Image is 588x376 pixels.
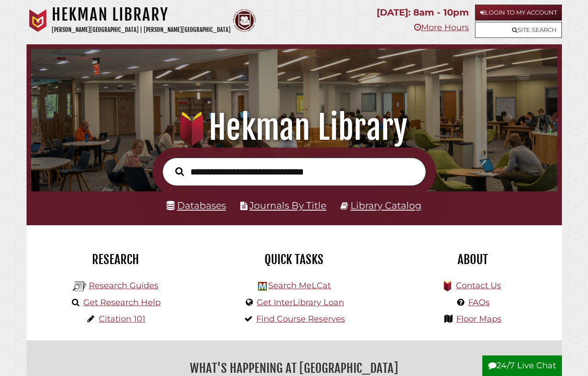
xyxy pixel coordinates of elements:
i: Search [175,167,184,176]
img: Calvin University [27,9,49,32]
a: Search MeLCat [268,281,331,291]
img: Calvin Theological Seminary [233,9,256,32]
a: Library Catalog [351,200,421,211]
a: Floor Maps [456,314,502,324]
h1: Hekman Library [40,107,548,148]
img: Hekman Library Logo [258,282,267,291]
a: Find Course Reserves [256,314,345,324]
img: Hekman Library Logo [73,280,86,293]
a: Get InterLibrary Loan [257,297,344,307]
p: [PERSON_NAME][GEOGRAPHIC_DATA] | [PERSON_NAME][GEOGRAPHIC_DATA] [52,25,231,35]
a: Journals By Title [249,200,326,211]
a: Login to My Account [475,5,562,21]
a: FAQs [468,297,490,307]
a: More Hours [414,22,469,32]
h2: Quick Tasks [212,252,377,267]
a: Get Research Help [83,297,161,307]
a: Site Search [475,22,562,38]
h2: Research [33,252,198,267]
h2: About [390,252,555,267]
a: Contact Us [456,281,501,291]
p: [DATE]: 8am - 10pm [377,5,469,21]
button: Search [171,164,189,178]
a: Databases [167,200,226,211]
a: Citation 101 [99,314,146,324]
h1: Hekman Library [52,5,231,25]
a: Research Guides [89,281,158,291]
